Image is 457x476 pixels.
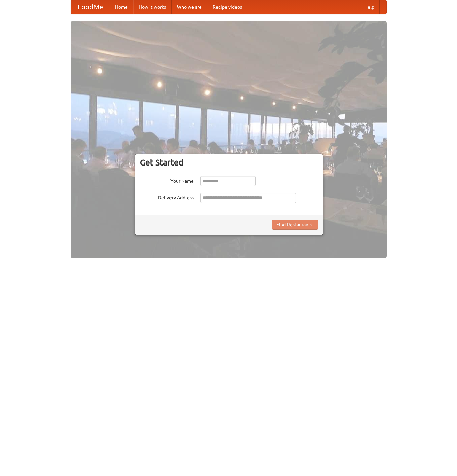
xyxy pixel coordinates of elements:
[272,220,318,230] button: Find Restaurants!
[71,0,110,14] a: FoodMe
[110,0,133,14] a: Home
[140,157,318,168] h3: Get Started
[140,193,194,201] label: Delivery Address
[359,0,380,14] a: Help
[140,176,194,184] label: Your Name
[133,0,172,14] a: How it works
[207,0,247,14] a: Recipe videos
[172,0,207,14] a: Who we are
